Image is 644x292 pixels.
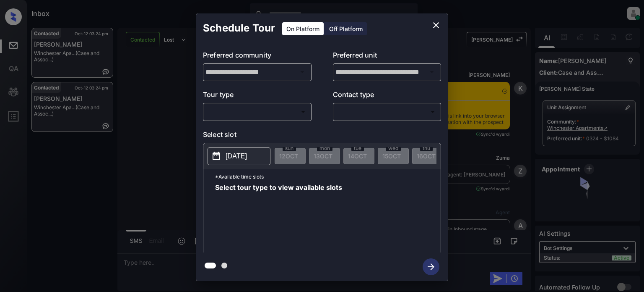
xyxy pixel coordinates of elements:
[203,50,312,63] p: Preferred community
[203,129,441,142] p: Select slot
[215,184,342,251] span: Select tour type to view available slots
[282,22,324,35] div: On Platform
[333,89,441,103] p: Contact type
[325,22,367,35] div: Off Platform
[196,13,282,43] h2: Schedule Tour
[226,151,247,161] p: [DATE]
[333,50,441,63] p: Preferred unit
[215,169,441,184] p: *Available time slots
[208,147,270,165] button: [DATE]
[203,89,312,103] p: Tour type
[428,17,444,34] button: close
